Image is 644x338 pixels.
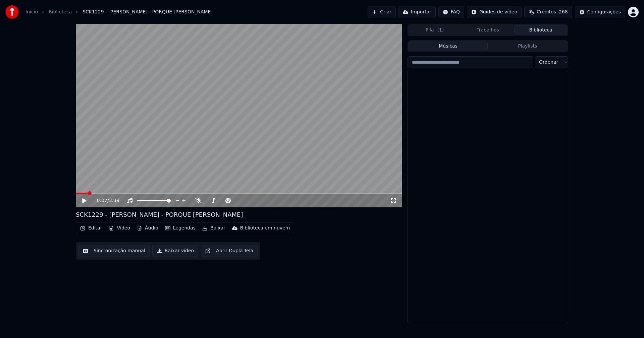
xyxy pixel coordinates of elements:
button: Sincronização manual [78,245,150,257]
span: Créditos [537,9,556,15]
img: youka [5,5,19,19]
button: Vídeo [106,223,133,233]
button: Baixar [200,223,228,233]
div: / [97,197,113,204]
button: Editar [77,223,105,233]
div: Configurações [587,9,621,15]
button: Guides de vídeo [467,6,522,18]
button: Playlists [488,42,567,51]
button: Créditos268 [524,6,572,18]
div: Biblioteca em nuvem [240,225,290,231]
span: ( 1 ) [437,27,444,33]
button: Biblioteca [514,25,567,35]
span: 268 [559,9,568,15]
nav: breadcrumb [25,9,213,15]
button: Legendas [162,223,198,233]
span: 0:07 [97,197,107,204]
span: Ordenar [539,59,558,66]
a: Início [25,9,38,15]
button: Importar [398,6,436,18]
span: SCK1229 - [PERSON_NAME] - PORQUE [PERSON_NAME] [83,9,213,15]
div: SCK1229 - [PERSON_NAME] - PORQUE [PERSON_NAME] [76,210,243,219]
button: Áudio [134,223,161,233]
button: Músicas [409,42,488,51]
button: Configurações [575,6,625,18]
button: Abrir Dupla Tela [201,245,258,257]
button: Criar [368,6,396,18]
button: Fila [409,25,462,35]
button: FAQ [438,6,464,18]
span: 3:39 [109,197,119,204]
button: Trabalhos [462,25,515,35]
button: Baixar vídeo [152,245,198,257]
a: Biblioteca [49,9,72,15]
